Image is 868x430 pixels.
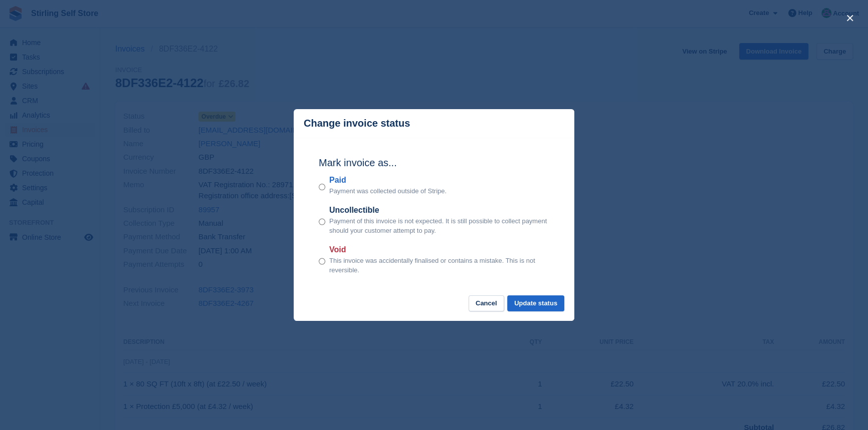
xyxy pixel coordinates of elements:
[329,174,447,186] label: Paid
[329,204,549,216] label: Uncollectible
[329,244,549,256] label: Void
[329,186,447,196] p: Payment was collected outside of Stripe.
[842,10,858,26] button: close
[304,118,410,129] p: Change invoice status
[507,295,564,312] button: Update status
[329,216,549,236] p: Payment of this invoice is not expected. It is still possible to collect payment should your cust...
[469,295,504,312] button: Cancel
[319,155,549,170] h2: Mark invoice as...
[329,256,549,275] p: This invoice was accidentally finalised or contains a mistake. This is not reversible.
